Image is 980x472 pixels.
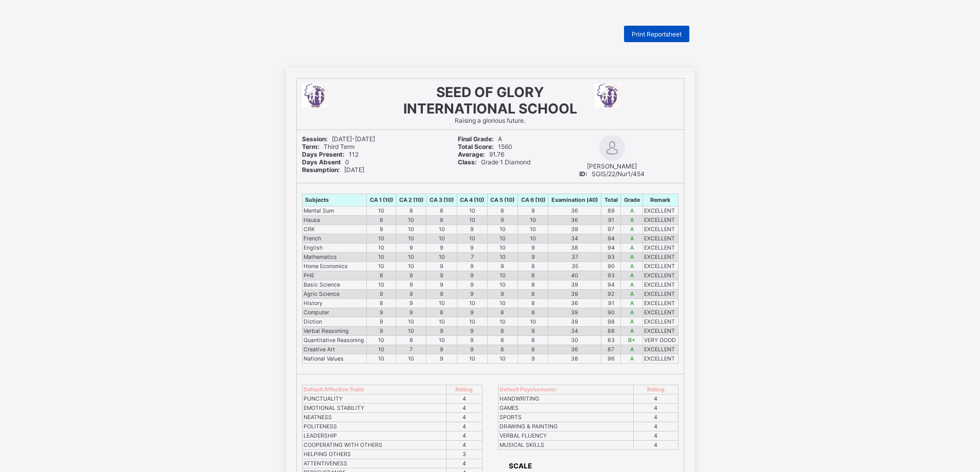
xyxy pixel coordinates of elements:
td: 94 [601,280,621,290]
td: PHE [302,271,367,280]
th: CA 5 (10) [487,194,518,206]
td: 39 [548,317,601,327]
td: A [621,206,643,216]
td: A [621,299,643,308]
td: 8 [518,262,548,271]
td: LEADERSHIP [302,431,447,441]
td: 38 [548,354,601,364]
td: Home Economics [302,262,367,271]
td: 35 [548,262,601,271]
td: COOPERATING WITH OTHERS [302,441,447,450]
td: 9 [518,253,548,262]
b: Resumption: [302,166,340,174]
td: 10 [487,317,518,327]
td: 10 [367,243,396,253]
td: 4 [447,441,482,450]
td: 10 [426,234,457,243]
td: 9 [426,354,457,364]
td: Quantitative Reasoning [302,336,367,345]
td: EXCELLENT [643,206,679,216]
td: 9 [426,243,457,253]
td: 10 [457,299,487,308]
span: [DATE]-[DATE] [302,135,375,143]
td: 9 [396,299,426,308]
td: A [621,262,643,271]
td: 4 [633,413,678,422]
span: Raising a glorious future. [455,117,525,124]
td: Agric Science [302,290,367,299]
th: Total [601,194,621,206]
b: Days Absent [302,158,341,166]
td: 36 [548,216,601,225]
td: 8 [367,271,396,280]
td: 39 [548,280,601,290]
td: 34 [548,327,601,336]
td: 8 [518,336,548,345]
td: Creative Art [302,345,367,354]
td: French [302,234,367,243]
td: 9 [457,290,487,299]
td: 91 [601,299,621,308]
b: Total Score: [458,143,494,150]
td: 10 [367,253,396,262]
td: 89 [601,206,621,216]
th: CA 1 (10) [367,194,396,206]
td: 9 [426,345,457,354]
td: 4 [633,394,678,404]
td: HELPING OTHERS [302,450,447,459]
td: A [621,290,643,299]
td: 4 [447,459,482,468]
td: 8 [367,299,396,308]
span: Print Reportsheet [632,30,682,38]
b: Session: [302,135,328,143]
th: Rating [633,385,678,394]
td: PUNCTUALITY [302,394,447,404]
span: 0 [302,158,349,166]
td: 93 [601,253,621,262]
td: 87 [601,345,621,354]
td: EXCELLENT [643,345,679,354]
b: Final Grade: [458,135,494,143]
td: A [621,308,643,317]
td: 10 [367,354,396,364]
td: 9 [367,308,396,317]
span: SEED OF GLORY INTERNATIONAL SCHOOL [403,84,577,117]
td: A [621,271,643,280]
td: 10 [367,206,396,216]
td: 7 [457,253,487,262]
td: 8 [426,308,457,317]
td: MUSICAL SKILLS [498,441,633,450]
td: 4 [447,431,482,441]
td: 10 [426,336,457,345]
td: 39 [548,308,601,317]
td: 94 [601,234,621,243]
td: 9 [518,206,548,216]
td: 93 [601,271,621,280]
td: 10 [487,243,518,253]
td: EXCELLENT [643,234,679,243]
td: EXCELLENT [643,225,679,234]
th: CA 6 (10) [518,194,548,206]
span: A [458,135,502,143]
td: 3 [447,450,482,459]
td: B+ [621,336,643,345]
td: 10 [457,234,487,243]
td: 8 [518,290,548,299]
td: 8 [518,345,548,354]
b: Class: [458,158,477,166]
td: 34 [548,234,601,243]
td: 8 [518,280,548,290]
td: Hausa [302,216,367,225]
td: EXCELLENT [643,262,679,271]
span: Third Term [302,143,354,150]
td: 10 [367,234,396,243]
td: 8 [367,216,396,225]
b: Average: [458,150,485,158]
span: 1560 [458,143,512,150]
td: Computer [302,308,367,317]
td: 10 [457,354,487,364]
td: ATTENTIVENESS [302,459,447,468]
td: 98 [601,317,621,327]
td: 10 [396,317,426,327]
td: 4 [633,404,678,413]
